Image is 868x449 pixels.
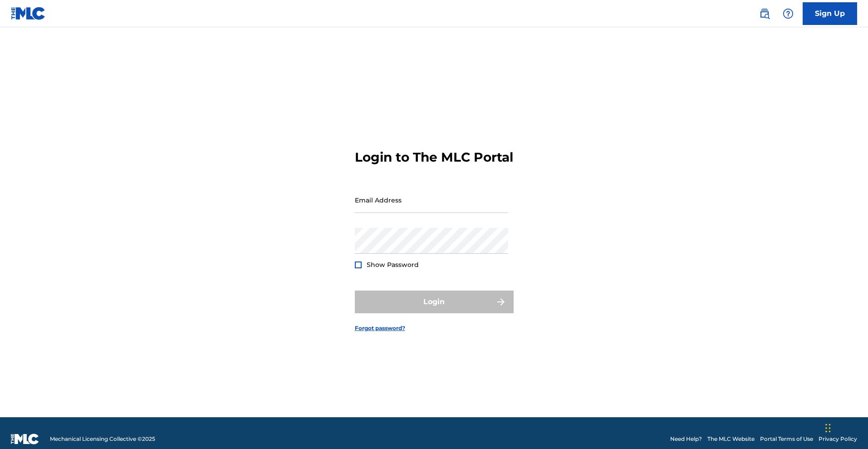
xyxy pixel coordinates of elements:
[670,435,702,443] a: Need Help?
[779,5,797,23] div: Help
[823,405,868,449] iframe: Chat Widget
[783,8,794,19] img: help
[760,435,813,443] a: Portal Terms of Use
[825,414,831,442] div: Drag
[11,434,39,444] img: logo
[755,5,774,23] a: Public Search
[803,2,857,25] a: Sign Up
[759,8,770,19] img: search
[11,7,46,20] img: MLC Logo
[50,435,155,443] span: Mechanical Licensing Collective © 2025
[367,261,419,269] span: Show Password
[707,435,755,443] a: The MLC Website
[819,435,857,443] a: Privacy Policy
[355,149,513,165] h3: Login to The MLC Portal
[355,324,405,332] a: Forgot password?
